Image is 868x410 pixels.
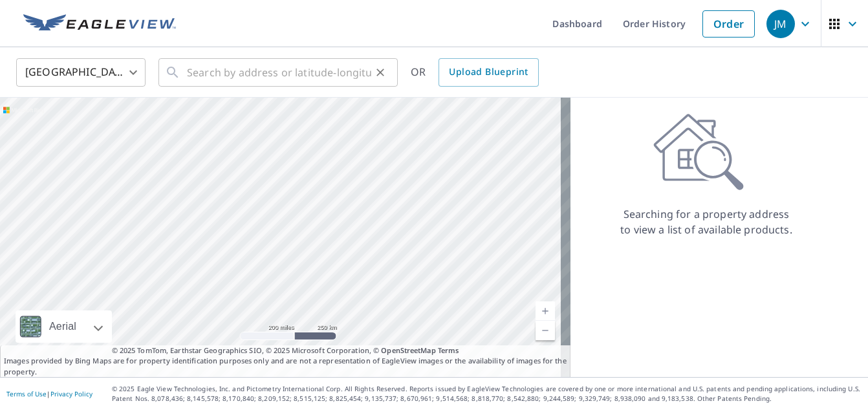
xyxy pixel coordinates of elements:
a: Terms of Use [6,389,47,398]
span: Upload Blueprint [449,64,528,80]
img: EV Logo [23,14,176,34]
p: | [6,390,92,398]
p: © 2025 Eagle View Technologies, Inc. and Pictometry International Corp. All Rights Reserved. Repo... [112,384,862,404]
a: Terms [438,345,459,355]
button: Clear [371,63,389,81]
a: Order [702,10,755,38]
a: Current Level 5, Zoom Out [536,321,555,340]
p: Searching for a property address to view a list of available products. [620,206,793,237]
div: OR [411,58,539,87]
div: JM [766,10,795,38]
a: Privacy Policy [50,389,92,398]
input: Search by address or latitude-longitude [187,54,371,91]
a: Current Level 5, Zoom In [536,301,555,321]
div: Aerial [16,310,112,343]
div: Aerial [45,310,80,343]
div: [GEOGRAPHIC_DATA] [16,54,146,91]
a: OpenStreetMap [381,345,435,355]
a: Upload Blueprint [439,58,538,87]
span: © 2025 TomTom, Earthstar Geographics SIO, © 2025 Microsoft Corporation, © [112,345,459,356]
